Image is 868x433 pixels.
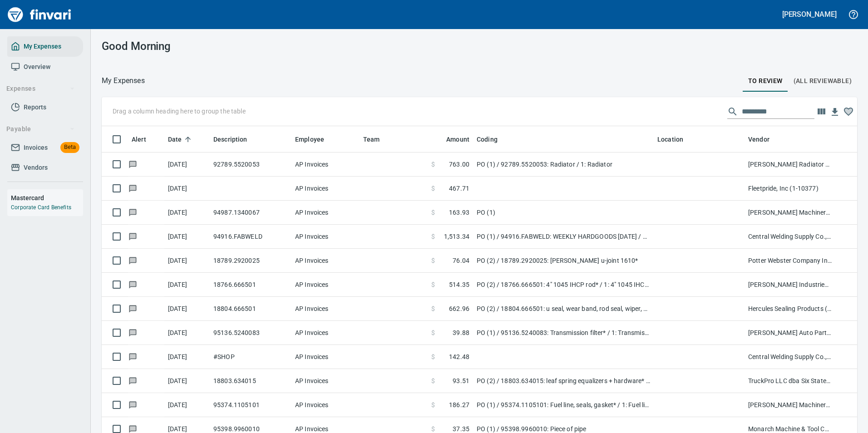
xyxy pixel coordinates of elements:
td: AP Invoices [291,249,360,273]
span: Expenses [6,83,75,94]
span: Vendor [748,134,781,145]
td: [DATE] [164,297,210,321]
span: Amount [446,134,469,145]
nav: breadcrumb [102,75,145,86]
td: AP Invoices [291,297,360,321]
span: $ [431,160,435,169]
td: AP Invoices [291,273,360,297]
span: Coding [477,134,498,145]
td: PO (2) / 18789.2920025: [PERSON_NAME] u-joint 1610* [473,249,654,273]
span: Vendors [24,162,48,173]
a: Reports [7,97,83,118]
td: PO (1) / 94916.FABWELD: WEEKLY HARDGOODS [DATE] / 1: WEEKLY HARDGOODS [DATE] [473,225,654,249]
td: AP Invoices [291,225,360,249]
td: [DATE] [164,225,210,249]
span: Has messages [128,330,138,335]
span: My Expenses [24,41,61,52]
td: #SHOP [210,345,291,369]
td: [DATE] [164,321,210,345]
span: Employee [295,134,324,145]
p: Drag a column heading here to group the table [113,107,246,116]
td: Fleetpride, Inc (1-10377) [745,177,835,201]
td: [DATE] [164,201,210,225]
span: 39.88 [453,328,469,337]
td: [DATE] [164,177,210,201]
td: 95374.1105101 [210,393,291,417]
span: Date [168,134,182,145]
td: PO (1) [473,201,654,225]
span: $ [431,304,435,313]
span: $ [431,184,435,193]
button: Expenses [3,80,79,97]
span: Has messages [128,281,138,287]
span: Team [363,134,392,145]
span: Date [168,134,194,145]
button: [PERSON_NAME] [780,7,839,21]
td: [DATE] [164,345,210,369]
span: Has messages [128,402,138,408]
button: Download Table [828,105,842,119]
span: $ [431,328,435,337]
td: AP Invoices [291,393,360,417]
td: PO (2) / 18803.634015: leaf spring equalizers + hardware* / 1: leaf spring equalizers + hardware [473,369,654,393]
td: PO (1) / 95374.1105101: Fuel line, seals, gasket* / 1: Fuel line, seals, gasket [473,393,654,417]
span: Alert [132,134,146,145]
td: [PERSON_NAME] Radiator Service (1-10441) [745,153,835,177]
span: Overview [24,61,50,73]
span: 142.48 [449,352,469,361]
span: 186.27 [449,400,469,409]
span: Has messages [128,354,138,359]
span: To Review [748,75,783,87]
a: Vendors [7,157,83,178]
span: $ [431,400,435,409]
h3: Good Morning [102,40,339,53]
span: Employee [295,134,336,145]
td: 18766.666501 [210,273,291,297]
a: Overview [7,57,83,77]
span: $ [431,352,435,361]
td: AP Invoices [291,345,360,369]
p: My Expenses [102,75,145,86]
span: Vendor [748,134,769,145]
td: [DATE] [164,393,210,417]
td: AP Invoices [291,177,360,201]
span: Location [657,134,683,145]
span: Has messages [128,233,138,239]
span: Has messages [128,257,138,263]
td: 94916.FABWELD [210,225,291,249]
td: Central Welding Supply Co., Inc (1-23924) [745,225,835,249]
h5: [PERSON_NAME] [782,10,837,19]
td: PO (1) / 92789.5520053: Radiator / 1: Radiator [473,153,654,177]
span: Payable [6,123,75,135]
span: Location [657,134,695,145]
span: 467.71 [449,184,469,193]
span: Invoices [24,142,48,153]
td: 18803.634015 [210,369,291,393]
button: Choose columns to display [814,105,828,118]
td: [DATE] [164,369,210,393]
span: $ [431,280,435,289]
span: Reports [24,102,46,113]
span: Has messages [128,305,138,311]
td: Hercules Sealing Products (1-39727) [745,297,835,321]
td: Central Welding Supply Co., Inc (1-23924) [745,345,835,369]
td: 95136.5240083 [210,321,291,345]
span: Has messages [128,161,138,167]
button: Column choices favorited. Click to reset to default [842,105,855,118]
span: $ [431,208,435,217]
span: Has messages [128,378,138,384]
span: 76.04 [453,256,469,265]
td: [DATE] [164,153,210,177]
a: Finvari [5,4,74,25]
span: 662.96 [449,304,469,313]
td: PO (1) / 95136.5240083: Transmission filter* / 1: Transmission filter [473,321,654,345]
td: AP Invoices [291,321,360,345]
span: Alert [132,134,158,145]
h6: Mastercard [11,193,83,203]
span: Has messages [128,185,138,191]
td: [PERSON_NAME] Auto Parts (1-23030) [745,321,835,345]
span: 1,513.34 [444,232,469,241]
span: Description [213,134,247,145]
td: Potter Webster Company Inc (1-10818) [745,249,835,273]
span: Has messages [128,209,138,215]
